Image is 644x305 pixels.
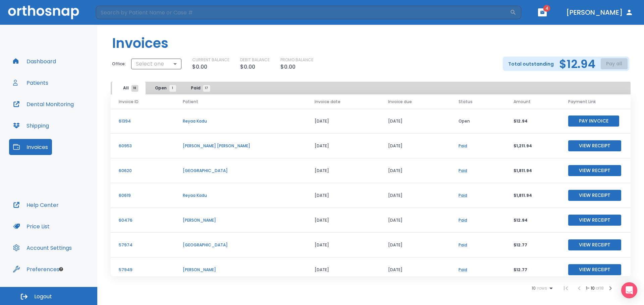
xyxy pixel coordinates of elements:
[459,267,467,273] a: Paid
[183,193,299,199] p: Reyaa Kadu
[586,285,596,291] span: 1 - 10
[459,99,473,105] span: Status
[380,233,450,257] td: [DATE]
[388,99,412,105] span: Invoice due
[131,85,138,92] span: 18
[514,267,552,273] p: $12.77
[192,57,229,63] p: CURRENT BALANCE
[514,168,552,174] p: $1,811.94
[621,282,637,298] div: Open Intercom Messenger
[9,240,76,256] button: Account Settings
[563,6,636,18] button: [PERSON_NAME]
[307,208,380,233] td: [DATE]
[514,217,552,223] p: $12.94
[307,183,380,208] td: [DATE]
[514,242,552,248] p: $12.77
[240,63,255,71] p: $0.00
[112,33,168,53] h1: Invoices
[568,242,621,247] a: View Receipt
[9,96,78,112] button: Dental Monitoring
[183,267,299,273] p: [PERSON_NAME]
[183,118,299,124] p: Reyaa Kadu
[450,109,505,134] td: Open
[568,217,621,223] a: View Receipt
[459,242,467,248] a: Paid
[568,143,621,148] a: View Receipt
[183,168,299,174] p: [GEOGRAPHIC_DATA]
[8,5,79,19] img: Orthosnap
[315,99,340,105] span: Invoice date
[96,6,510,19] input: Search by Patient Name or Case #
[119,143,167,149] p: 60953
[119,267,167,273] p: 57949
[459,193,467,198] a: Paid
[380,257,450,282] td: [DATE]
[543,5,550,12] span: 4
[380,134,450,158] td: [DATE]
[568,215,621,226] button: View Receipt
[119,168,167,174] p: 60620
[155,85,173,91] span: Open
[380,183,450,208] td: [DATE]
[9,118,53,134] button: Shipping
[380,208,450,233] td: [DATE]
[119,118,167,124] p: 61394
[280,57,313,63] p: PROMO BALANCE
[183,99,198,105] span: Patient
[508,60,554,68] p: Total outstanding
[459,217,467,223] a: Paid
[169,85,176,92] span: 1
[514,99,531,105] span: Amount
[568,165,621,176] button: View Receipt
[9,75,52,91] button: Patients
[536,286,547,291] span: rows
[459,143,467,149] a: Paid
[568,239,621,250] button: View Receipt
[123,85,135,91] span: All
[9,139,52,155] button: Invoices
[183,242,299,248] p: [GEOGRAPHIC_DATA]
[58,266,64,272] div: Tooltip anchor
[307,109,380,134] td: [DATE]
[568,167,621,173] a: View Receipt
[568,118,619,124] a: Pay Invoice
[34,293,52,300] span: Logout
[568,99,596,105] span: Payment Link
[9,197,63,213] button: Help Center
[514,118,552,124] p: $12.94
[183,143,299,149] p: [PERSON_NAME] [PERSON_NAME]
[380,109,450,134] td: [DATE]
[568,190,621,201] button: View Receipt
[183,217,299,223] p: [PERSON_NAME]
[568,266,621,272] a: View Receipt
[514,193,552,199] p: $1,811.94
[119,193,167,199] p: 60619
[568,192,621,198] a: View Receipt
[459,168,467,173] a: Paid
[9,218,54,234] button: Price List
[380,158,450,183] td: [DATE]
[240,57,270,63] p: DEBIT BALANCE
[191,85,207,91] span: Paid
[119,99,139,105] span: Invoice ID
[307,257,380,282] td: [DATE]
[119,242,167,248] p: 57974
[532,286,536,291] span: 10
[307,233,380,257] td: [DATE]
[131,57,181,71] div: Select one
[119,217,167,223] p: 60476
[112,82,217,94] div: tabs
[9,261,63,277] button: Preferences
[203,85,210,92] span: 17
[307,158,380,183] td: [DATE]
[307,134,380,158] td: [DATE]
[9,53,60,69] button: Dashboard
[559,59,595,69] h2: $12.94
